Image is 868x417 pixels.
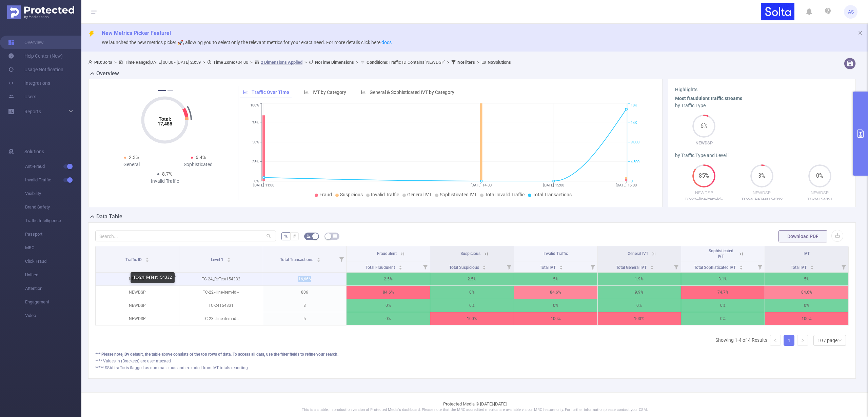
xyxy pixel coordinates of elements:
span: > [248,60,255,65]
p: NEWDSP [96,273,179,285]
div: Sort [810,264,814,269]
span: MRC [25,241,81,255]
div: Sort [482,264,486,269]
p: TC-22~line-item-id~ [179,286,263,299]
i: icon: table [333,234,337,238]
span: # [293,234,296,239]
li: Showing 1-4 of 4 Results [715,335,767,346]
div: Sort [227,257,231,261]
span: Attention [25,282,81,295]
i: icon: bar-chart [361,90,366,95]
a: Help Center (New) [8,49,63,63]
a: Reports [24,105,41,118]
span: % [284,234,288,239]
u: 2 Dimensions Applied [261,60,302,65]
span: We launched the new metrics picker 🚀, allowing you to select only the relevant metrics for your e... [102,40,392,45]
span: Invalid Traffic [371,192,399,197]
li: Previous Page [770,335,781,346]
p: 100% [765,312,848,325]
i: icon: caret-up [399,264,402,266]
p: 0% [681,299,765,312]
p: 5 [263,312,347,325]
i: icon: right [801,338,805,342]
i: icon: user [88,60,94,64]
i: icon: thunderbolt [88,31,95,37]
i: Filter menu [755,261,765,272]
a: Usage Notification [8,63,63,76]
span: General IVT [628,251,648,256]
span: Traffic ID [125,257,143,262]
div: by Traffic Type and Level 1 [675,152,849,159]
b: Time Zone: [213,60,235,65]
b: Conditions : [367,60,389,65]
i: Filter menu [671,261,681,272]
span: Total IVT [791,265,808,270]
div: **** Values in (Brackets) are user attested [95,358,849,364]
i: icon: left [773,338,777,342]
span: Unified [25,268,81,282]
span: > [445,60,451,65]
i: icon: caret-down [227,259,231,261]
div: General [98,161,165,168]
h3: Highlights [675,86,849,93]
span: Total Transactions [280,257,314,262]
p: 0% [430,299,514,312]
i: Filter menu [588,261,597,272]
span: Total IVT [540,265,557,270]
p: TC-24154331 [179,299,263,312]
p: 5% [765,273,848,285]
i: icon: bar-chart [304,90,309,95]
span: Total General IVT [616,265,648,270]
p: 16,666 [263,273,347,285]
div: Sort [317,257,321,261]
span: AS [848,5,854,19]
a: docs [381,40,392,45]
p: 0% [347,312,430,325]
span: IVT [804,251,810,256]
i: icon: line-chart [243,90,248,95]
div: Sort [398,264,402,269]
span: 6% [692,123,715,129]
span: Sophisticated IVT [440,192,477,197]
p: 0% [347,299,430,312]
tspan: 0% [254,179,259,183]
span: Total Fraudulent [366,265,396,270]
tspan: 18K [631,103,637,108]
span: Solta [DATE] 00:00 - [DATE] 23:59 +04:00 [88,60,511,65]
span: > [201,60,207,65]
i: icon: caret-down [650,267,654,269]
div: by Traffic Type [675,102,849,109]
p: TC-24_ReTest154332 [733,196,791,203]
span: Anti-Fraud [25,160,81,173]
div: *** Please note, By default, the table above consists of the top rows of data. To access all data... [95,351,849,357]
span: 3% [750,173,773,179]
tspan: 4,500 [631,160,639,164]
b: Time Range: [125,60,149,65]
span: Sophisticated IVT [709,249,733,259]
p: NEWDSP [96,312,179,325]
h2: Data Table [96,213,122,221]
span: > [354,60,360,65]
tspan: 50% [252,140,259,145]
i: icon: close [858,31,863,35]
i: icon: caret-down [399,267,402,269]
p: TC-22~line-item-id~ [675,196,733,203]
span: Solutions [24,145,44,158]
b: No Time Dimensions [315,60,354,65]
p: 84.6% [514,286,597,299]
p: 2.5% [430,273,514,285]
i: Filter menu [839,261,848,272]
span: 2.3% [129,155,139,160]
i: icon: caret-up [227,257,231,259]
i: icon: caret-up [810,264,814,266]
tspan: 0 [631,179,633,183]
i: Filter menu [504,261,514,272]
span: Suspicious [460,251,480,256]
span: Invalid Traffic [25,173,81,187]
p: 100% [430,312,514,325]
span: 0% [808,173,831,179]
span: Fraudulent [377,251,397,256]
span: > [475,60,481,65]
i: icon: caret-up [650,264,654,266]
p: This is a stable, in production version of Protected Media's dashboard. Please note that the MRC ... [98,407,851,413]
